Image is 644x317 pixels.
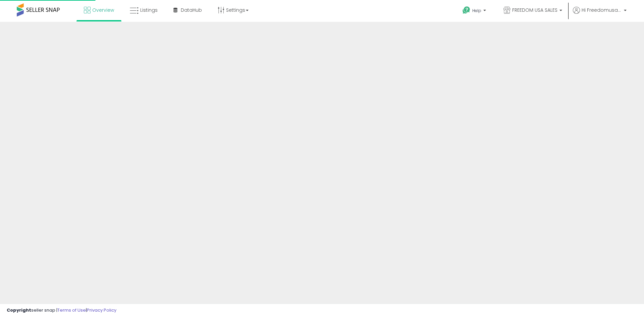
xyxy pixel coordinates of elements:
[92,7,114,13] span: Overview
[573,7,627,22] a: Hi Freedomusasales
[462,6,471,14] i: Get Help
[181,7,202,13] span: DataHub
[140,7,158,13] span: Listings
[457,1,493,22] a: Help
[512,7,557,13] span: FREEDOM USA SALES
[582,7,622,13] span: Hi Freedomusasales
[472,8,481,13] span: Help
